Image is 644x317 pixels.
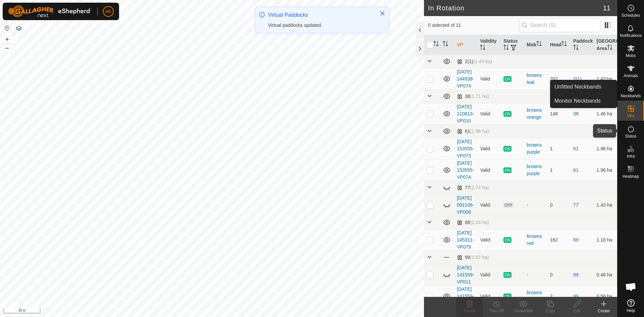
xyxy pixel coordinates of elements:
div: browns purple [527,163,544,177]
div: - [527,202,544,209]
span: Monitor Neckbands [554,97,601,105]
span: Neckbands [621,94,641,98]
p-sorticon: Activate to sort [433,42,439,47]
a: 77 [573,202,579,208]
td: Valid [477,194,500,216]
h2: In Rotation [428,4,603,12]
th: Validity [477,35,500,55]
a: [DATE] 144938-VP074 [457,69,474,89]
span: ON [503,146,512,152]
div: Create [590,308,617,314]
div: 2(1) [457,59,492,64]
td: Valid [477,103,500,124]
td: 0 [547,264,571,285]
a: 88 [573,237,579,243]
img: Gallagher Logo [8,5,92,17]
a: Help [618,297,644,315]
span: ON [503,294,512,299]
th: Status [501,35,524,55]
span: (2.04 ha) [470,220,489,225]
span: Heatmap [623,174,639,178]
span: OFF [503,202,514,208]
td: 0.56 ha [594,285,617,307]
div: Copy [537,308,563,314]
button: Reset Map [3,24,11,32]
td: 148 [547,103,571,124]
td: 1.46 ha [594,103,617,124]
span: (1.96 ha) [470,128,489,134]
span: ON [503,237,512,243]
span: ON [503,111,512,117]
th: [GEOGRAPHIC_DATA] Area [594,35,617,55]
a: [DATE] 110813-VP010 [457,104,474,123]
div: Virtual Paddocks [268,11,373,19]
a: [DATE] 145311-VP079 [457,230,474,250]
a: 61 [573,146,579,151]
a: [DATE] 091106-VP008 [457,195,474,215]
span: Notifications [620,34,642,38]
span: Infra [627,154,635,158]
p-sorticon: Activate to sort [480,46,485,51]
span: ON [503,167,512,173]
div: 61 [457,128,489,134]
span: ON [503,272,512,278]
td: 1 [547,138,571,159]
a: 61 [573,167,579,173]
span: VPs [627,114,634,118]
span: (1.71 ha) [470,94,489,99]
td: 1 [547,159,571,181]
td: Valid [477,68,500,90]
td: Valid [477,285,500,307]
div: browns purple [527,142,544,156]
a: [DATE] 141559-VP016 [457,286,474,306]
span: 11 [603,3,610,13]
li: Unfitted Neckbands [550,80,617,94]
p-sorticon: Activate to sort [573,46,579,51]
span: AK [105,8,112,15]
p-sorticon: Activate to sort [503,46,509,51]
td: 202 [547,68,571,90]
div: browns yellow [527,289,544,303]
div: Virtual paddocks updated. [268,22,373,29]
span: (2.74 ha) [470,185,489,190]
div: Show/Hide [510,308,537,314]
td: 1.96 ha [594,138,617,159]
button: Close [378,9,387,18]
input: Search (S) [519,18,600,32]
td: 1.18 ha [594,229,617,251]
div: Open chat [621,277,641,297]
th: VP [454,35,477,55]
div: browns teal [527,72,544,86]
p-sorticon: Activate to sort [561,42,567,47]
td: Valid [477,229,500,251]
a: 99 [573,294,579,299]
td: 0 [547,194,571,216]
button: + [3,35,11,43]
span: Delete [464,309,476,313]
td: Valid [477,264,500,285]
td: Valid [477,138,500,159]
td: 1.43 ha [594,194,617,216]
th: Head [547,35,571,55]
td: 1.96 ha [594,159,617,181]
a: Monitor Neckbands [550,94,617,108]
span: ON [503,76,512,82]
td: 2 [547,285,571,307]
a: Contact Us [219,308,238,314]
a: 99 [573,272,579,277]
td: Valid [477,159,500,181]
span: (1.43 ha) [473,59,492,64]
div: browns red [527,233,544,247]
div: - [527,271,544,278]
div: 99 [457,255,489,260]
div: 38 [457,94,489,99]
span: Unfitted Neckbands [554,83,601,91]
span: Animals [624,74,638,78]
td: 162 [547,229,571,251]
th: Mob [524,35,547,55]
p-sorticon: Activate to sort [536,42,542,47]
div: 77 [457,185,489,191]
div: browns orange [527,107,544,121]
div: 88 [457,220,489,225]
